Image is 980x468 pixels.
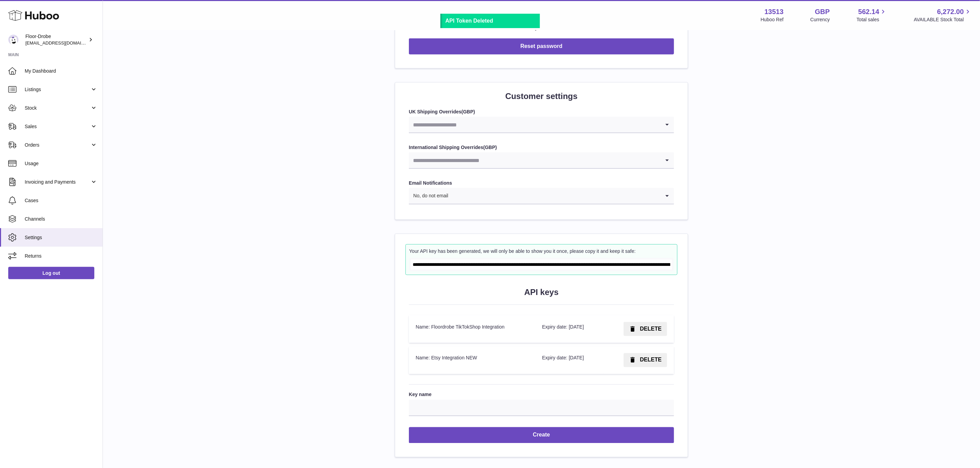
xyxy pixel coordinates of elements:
[25,142,90,148] span: Orders
[409,315,535,343] td: Name: Floordrobe TikTokShop Integration
[857,7,887,23] a: 562.14 Total sales
[25,197,97,204] span: Cases
[461,109,475,114] span: ( )
[25,86,90,93] span: Listings
[409,346,535,374] td: Name: Etsy Integration NEW
[25,123,90,130] span: Sales
[409,44,674,49] a: Reset password
[914,7,972,23] a: 6,272.00 AVAILABLE Stock Total
[463,109,473,114] strong: GBP
[409,188,674,205] div: Search for option
[409,392,674,398] label: Key name
[409,117,674,133] div: Search for option
[409,117,660,133] input: Search for option
[765,7,784,16] strong: 13513
[640,326,662,332] span: DELETE
[409,144,674,151] label: International Shipping Overrides
[483,145,497,150] span: ( )
[25,160,97,167] span: Usage
[25,179,90,185] span: Invoicing and Payments
[8,267,94,279] a: Log out
[409,109,674,115] label: UK Shipping Overrides
[409,38,674,54] button: Reset password
[25,234,97,241] span: Settings
[25,68,97,74] span: My Dashboard
[409,152,660,168] input: Search for option
[25,40,101,46] span: [EMAIL_ADDRESS][DOMAIN_NAME]
[25,253,97,259] span: Returns
[535,346,603,374] td: Expiry date: [DATE]
[409,152,674,169] div: Search for option
[640,357,662,363] span: DELETE
[485,145,495,150] strong: GBP
[409,427,674,443] button: Create
[25,216,97,222] span: Channels
[937,7,964,16] span: 6,272.00
[25,105,90,111] span: Stock
[409,248,674,255] div: Your API key has been generated, we will only be able to show you it once, please copy it and kee...
[25,33,87,46] div: Floor-Drobe
[624,322,667,336] button: DELETE
[535,315,603,343] td: Expiry date: [DATE]
[857,16,887,23] span: Total sales
[624,353,667,367] button: DELETE
[815,7,830,16] strong: GBP
[446,17,536,25] div: API Token Deleted
[8,35,19,45] img: internalAdmin-13513@internal.huboo.com
[761,16,784,23] div: Huboo Ref
[449,188,660,204] input: Search for option
[858,7,879,16] span: 562.14
[409,188,449,204] span: No, do not email
[409,287,674,298] h2: API keys
[409,91,674,102] h2: Customer settings
[811,16,830,23] div: Currency
[409,180,674,186] label: Email Notifications
[914,16,972,23] span: AVAILABLE Stock Total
